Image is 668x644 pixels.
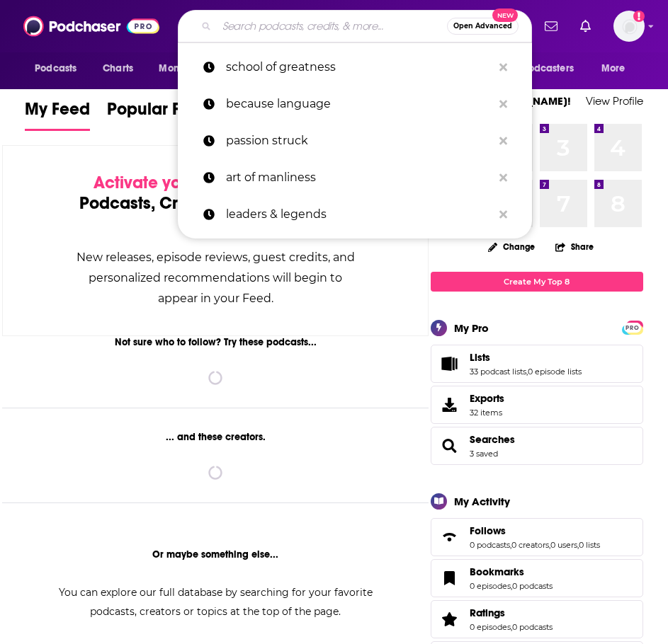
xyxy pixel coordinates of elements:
div: My Activity [454,495,510,508]
span: PRO [624,323,641,333]
span: New [492,8,518,22]
a: art of manliness [178,159,532,196]
span: Exports [436,395,464,415]
button: Show profile menu [613,11,645,42]
span: Follows [470,524,506,537]
a: PRO [624,321,641,332]
a: leaders & legends [178,196,532,233]
button: open menu [149,55,227,82]
span: Activate your Feed [94,172,239,193]
a: Searches [470,433,515,446]
span: Exports [470,392,504,405]
a: Lists [436,354,464,374]
p: passion struck [226,122,492,159]
a: Searches [436,436,464,456]
div: Search podcasts, credits, & more... [178,10,532,42]
span: Lists [470,351,490,364]
span: 32 items [470,408,504,418]
span: For Podcasters [506,59,574,79]
span: Podcasts [35,59,77,79]
a: 0 users [550,540,577,550]
span: Bookmarks [431,559,643,597]
span: , [549,540,550,550]
div: by following Podcasts, Creators, Lists, and other Users! [74,173,357,234]
svg: Add a profile image [633,11,645,22]
span: Monitoring [159,59,209,79]
a: 0 podcasts [512,622,553,632]
a: Exports [431,386,643,424]
a: because language [178,86,532,122]
a: Bookmarks [436,568,464,588]
input: Search podcasts, credits, & more... [217,15,447,38]
span: Bookmarks [470,565,524,578]
span: Charts [103,59,133,79]
span: More [601,59,625,79]
div: My Pro [454,321,489,335]
a: 3 saved [470,449,498,459]
span: Ratings [470,606,505,619]
p: because language [226,86,492,122]
a: Show notifications dropdown [539,14,563,38]
a: View Profile [586,94,643,108]
a: 0 episode lists [528,367,582,376]
a: Charts [94,55,142,82]
button: Share [555,233,594,260]
a: Follows [436,527,464,547]
a: school of greatness [178,49,532,86]
span: , [510,540,511,550]
a: Follows [470,524,600,537]
button: Open AdvancedNew [447,18,519,35]
a: 0 episodes [470,622,511,632]
a: 0 creators [511,540,549,550]
a: 0 podcasts [470,540,510,550]
div: You can explore our full database by searching for your favorite podcasts, creators or topics at ... [41,583,390,621]
div: Or maybe something else... [2,548,429,560]
a: Popular Feed [107,98,210,131]
span: Ratings [431,600,643,638]
a: 0 episodes [470,581,511,591]
span: Open Advanced [453,23,512,30]
img: User Profile [613,11,645,42]
a: My Feed [25,98,90,131]
span: , [511,622,512,632]
div: New releases, episode reviews, guest credits, and personalized recommendations will begin to appe... [74,247,357,309]
span: Follows [431,518,643,556]
a: 0 podcasts [512,581,553,591]
span: My Feed [25,98,90,128]
div: Not sure who to follow? Try these podcasts... [2,336,429,348]
a: Show notifications dropdown [574,14,596,38]
a: Lists [470,351,582,364]
a: passion struck [178,122,532,159]
button: open menu [497,55,594,82]
a: Bookmarks [470,565,553,578]
a: 33 podcast lists [470,367,526,376]
a: 0 lists [579,540,600,550]
span: , [511,581,512,591]
p: school of greatness [226,49,492,86]
button: open menu [25,55,95,82]
div: ... and these creators. [2,431,429,443]
img: Podchaser - Follow, Share and Rate Podcasts [23,13,159,40]
span: , [526,367,528,376]
span: Searches [431,427,643,465]
button: open menu [591,55,643,82]
button: Change [480,238,543,255]
span: Lists [431,345,643,383]
a: Ratings [436,609,464,629]
p: art of manliness [226,159,492,196]
span: Popular Feed [107,98,210,128]
a: Ratings [470,606,553,619]
a: Create My Top 8 [431,272,643,291]
span: , [577,540,579,550]
p: leaders & legends [226,196,492,233]
span: Logged in as RebRoz5 [613,11,645,42]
